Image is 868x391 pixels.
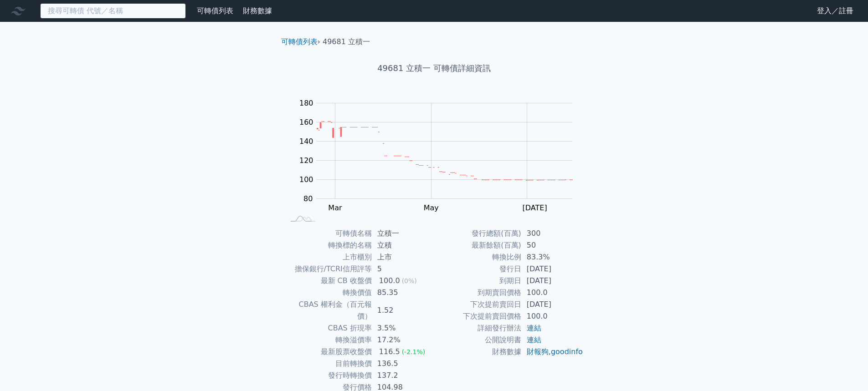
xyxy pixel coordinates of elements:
[521,275,584,287] td: [DATE]
[303,194,313,203] tspan: 80
[521,346,584,358] td: ,
[323,36,370,47] li: 49681 立積一
[295,99,586,231] g: Chart
[285,251,372,263] td: 上市櫃別
[434,275,521,287] td: 到期日
[285,370,372,381] td: 發行時轉換價
[372,228,434,239] td: 立積一
[402,348,426,355] span: (-2.1%)
[424,203,439,212] tspan: May
[372,263,434,275] td: 5
[521,251,584,263] td: 83.3%
[372,358,434,370] td: 136.5
[299,99,313,107] tspan: 180
[372,251,434,263] td: 上市
[285,228,372,239] td: 可轉債名稱
[521,263,584,275] td: [DATE]
[197,6,233,15] a: 可轉債列表
[434,228,521,239] td: 發行總額(百萬)
[402,277,417,284] span: (0%)
[328,203,342,212] tspan: Mar
[434,299,521,310] td: 下次提前賣回日
[521,239,584,251] td: 50
[285,299,372,322] td: CBAS 權利金（百元報價）
[40,3,186,19] input: 搜尋可轉債 代號／名稱
[527,324,541,332] a: 連結
[299,156,313,165] tspan: 120
[281,36,320,47] li: ›
[285,358,372,370] td: 目前轉換價
[281,37,318,46] a: 可轉債列表
[822,347,868,391] iframe: Chat Widget
[285,239,372,251] td: 轉換標的名稱
[521,310,584,322] td: 100.0
[285,322,372,334] td: CBAS 折現率
[299,118,313,127] tspan: 160
[822,347,868,391] div: 聊天小工具
[521,299,584,310] td: [DATE]
[372,239,434,251] td: 立積
[285,346,372,358] td: 最新股票收盤價
[527,335,541,344] a: 連結
[372,287,434,299] td: 85.35
[377,275,402,287] div: 100.0
[521,287,584,299] td: 100.0
[285,287,372,299] td: 轉換價值
[274,62,595,75] h1: 49681 立積一 可轉債詳細資訊
[377,346,402,358] div: 116.5
[434,334,521,346] td: 公開說明書
[434,251,521,263] td: 轉換比例
[434,287,521,299] td: 到期賣回價格
[527,347,549,356] a: 財報狗
[285,334,372,346] td: 轉換溢價率
[285,275,372,287] td: 最新 CB 收盤價
[810,4,861,18] a: 登入／註冊
[372,322,434,334] td: 3.5%
[434,322,521,334] td: 詳細發行辦法
[299,137,313,146] tspan: 140
[434,346,521,358] td: 財務數據
[434,310,521,322] td: 下次提前賣回價格
[523,203,547,212] tspan: [DATE]
[299,175,313,184] tspan: 100
[285,263,372,275] td: 擔保銀行/TCRI信用評等
[372,299,434,322] td: 1.52
[372,334,434,346] td: 17.2%
[243,6,272,15] a: 財務數據
[372,370,434,381] td: 137.2
[521,228,584,239] td: 300
[434,239,521,251] td: 最新餘額(百萬)
[434,263,521,275] td: 發行日
[551,347,583,356] a: goodinfo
